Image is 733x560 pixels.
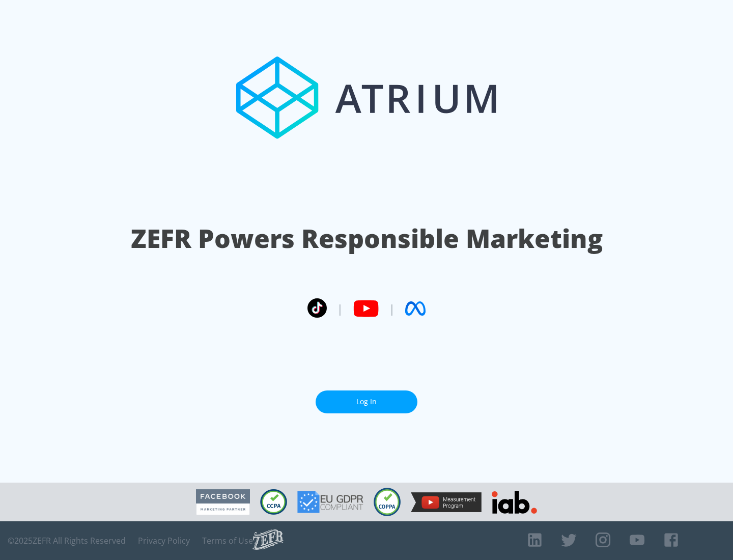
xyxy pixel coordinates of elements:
span: | [337,301,343,316]
img: YouTube Measurement Program [411,492,482,512]
h1: ZEFR Powers Responsible Marketing [131,221,603,256]
span: | [389,301,395,316]
span: © 2025 ZEFR All Rights Reserved [8,536,126,546]
img: CCPA Compliant [260,489,287,515]
img: Facebook Marketing Partner [196,489,250,515]
img: GDPR Compliant [297,491,363,513]
img: COPPA Compliant [374,488,401,516]
a: Privacy Policy [138,536,190,546]
a: Terms of Use [202,536,253,546]
a: Log In [316,390,417,413]
img: IAB [492,491,537,514]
